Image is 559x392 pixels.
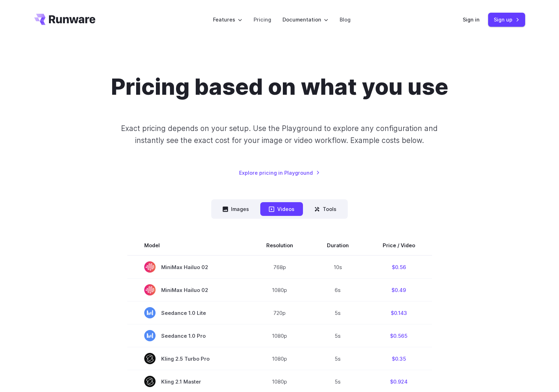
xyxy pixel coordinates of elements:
[310,236,366,255] th: Duration
[239,169,320,177] a: Explore pricing in Playground
[249,301,310,324] td: 720p
[282,15,328,24] label: Documentation
[310,347,366,370] td: 5s
[254,15,271,24] a: Pricing
[249,255,310,279] td: 768p
[310,324,366,347] td: 5s
[249,324,310,347] td: 1080p
[34,14,96,25] a: Go to /
[310,279,366,301] td: 6s
[366,347,432,370] td: $0.35
[306,202,345,216] button: Tools
[249,236,310,255] th: Resolution
[144,376,232,387] span: Kling 2.1 Master
[214,202,257,216] button: Images
[144,261,232,273] span: MiniMax Hailuo 02
[366,301,432,324] td: $0.143
[366,255,432,279] td: $0.56
[144,284,232,295] span: MiniMax Hailuo 02
[249,279,310,301] td: 1080p
[366,279,432,301] td: $0.49
[260,202,303,216] button: Videos
[310,301,366,324] td: 5s
[108,123,451,146] p: Exact pricing depends on your setup. Use the Playground to explore any configuration and instantl...
[463,15,480,24] a: Sign in
[366,236,432,255] th: Price / Video
[213,15,242,24] label: Features
[366,324,432,347] td: $0.565
[111,73,448,100] h1: Pricing based on what you use
[127,236,249,255] th: Model
[340,15,351,24] a: Blog
[488,13,525,26] a: Sign up
[144,330,232,341] span: Seedance 1.0 Pro
[249,347,310,370] td: 1080p
[144,353,232,364] span: Kling 2.5 Turbo Pro
[310,255,366,279] td: 10s
[144,307,232,318] span: Seedance 1.0 Lite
